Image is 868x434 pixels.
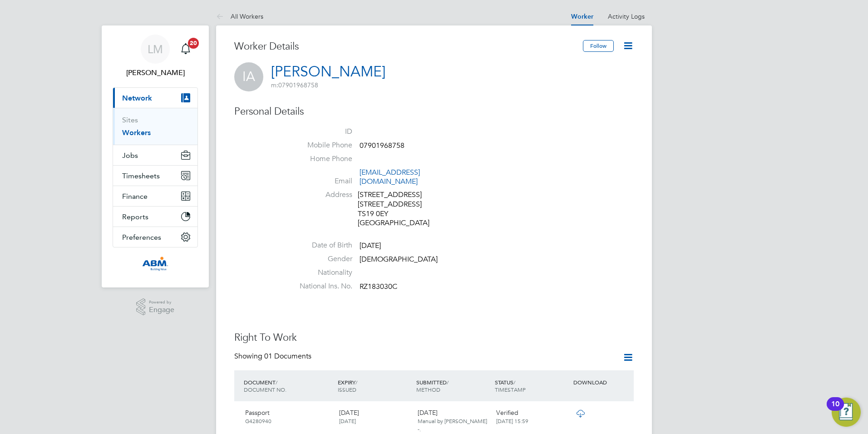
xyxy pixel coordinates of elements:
[289,177,352,186] label: Email
[276,378,277,386] span: /
[289,154,352,164] label: Home Phone
[271,81,278,89] span: m:
[234,62,263,91] span: IA
[832,398,861,427] button: Open Resource Center, 10 new notifications
[289,141,352,150] label: Mobile Phone
[242,405,335,429] div: Passport
[493,374,571,398] div: STATUS
[149,298,174,306] span: Powered by
[289,268,352,278] label: Nationality
[414,374,493,398] div: SUBMITTED
[289,282,352,291] label: National Ins. No.
[360,282,397,291] span: RZ183030C
[113,227,197,247] button: Preferences
[360,255,438,264] span: [DEMOGRAPHIC_DATA]
[339,417,356,424] span: [DATE]
[358,190,444,228] div: [STREET_ADDRESS] [STREET_ADDRESS] TS19 0EY [GEOGRAPHIC_DATA]
[113,145,197,165] button: Jobs
[289,254,352,264] label: Gender
[831,404,839,416] div: 10
[122,94,152,102] span: Network
[289,190,352,200] label: Address
[122,172,160,180] span: Timesheets
[122,212,148,221] span: Reports
[264,352,311,361] span: 01 Documents
[122,151,138,160] span: Jobs
[113,108,197,145] div: Network
[149,306,174,314] span: Engage
[271,63,385,81] a: [PERSON_NAME]
[113,166,197,186] button: Timesheets
[416,386,440,393] span: METHOD
[234,352,313,361] div: Showing
[122,192,148,201] span: Finance
[122,128,151,137] a: Workers
[335,405,414,429] div: [DATE]
[148,43,163,55] span: LM
[244,386,286,393] span: DOCUMENT NO.
[496,409,518,417] span: Verified
[177,35,195,64] a: 20
[289,127,352,136] label: ID
[113,257,198,271] a: Go to home page
[335,374,414,398] div: EXPIRY
[242,374,335,398] div: DOCUMENT
[271,81,318,89] span: 07901968758
[496,417,528,424] span: [DATE] 15:59
[360,141,404,150] span: 07901968758
[188,38,199,49] span: 20
[513,378,515,386] span: /
[102,25,209,288] nav: Main navigation
[122,233,161,242] span: Preferences
[418,417,487,433] span: Manual by [PERSON_NAME] -.
[447,378,449,386] span: /
[360,241,381,250] span: [DATE]
[355,378,357,386] span: /
[216,12,263,20] a: All Workers
[113,207,197,227] button: Reports
[360,168,420,187] a: [EMAIL_ADDRESS][DOMAIN_NAME]
[583,40,614,52] button: Follow
[571,13,593,20] a: Worker
[245,417,271,424] span: G4280940
[234,105,634,118] h3: Personal Details
[113,186,197,206] button: Finance
[338,386,356,393] span: ISSUED
[495,386,526,393] span: TIMESTAMP
[136,298,175,316] a: Powered byEngage
[289,241,352,250] label: Date of Birth
[234,40,583,53] h3: Worker Details
[122,116,138,124] a: Sites
[571,374,634,390] div: DOWNLOAD
[113,67,198,78] span: Lynne Morgan
[142,257,168,271] img: abm1-logo-retina.png
[234,331,634,344] h3: Right To Work
[113,88,197,108] button: Network
[608,12,645,20] a: Activity Logs
[113,35,198,78] a: LM[PERSON_NAME]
